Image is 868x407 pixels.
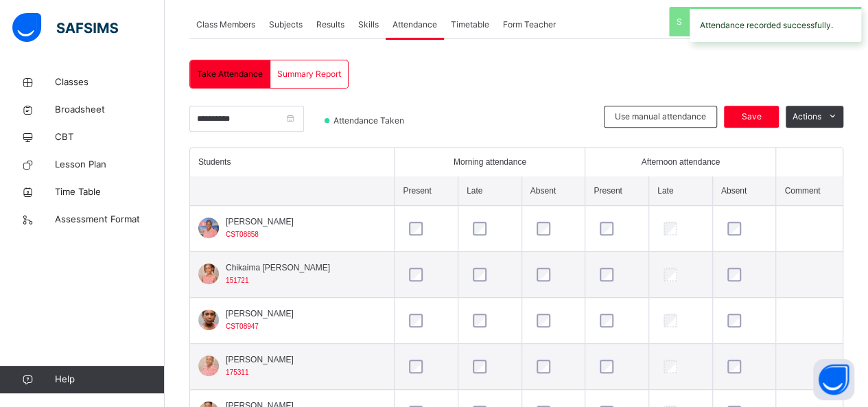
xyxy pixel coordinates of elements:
span: Take Attendance [197,68,263,80]
span: CST08858 [226,231,259,238]
span: Afternoon attendance [641,156,720,168]
span: Skills [358,19,379,31]
th: Present [585,176,649,206]
span: [PERSON_NAME] [226,353,294,366]
span: Use manual attendance [615,111,706,123]
span: Broadsheet [55,103,165,117]
span: Help [55,373,164,386]
span: Form Teacher [503,19,556,31]
span: 151721 [226,277,248,284]
img: safsims [12,13,118,42]
span: Attendance [392,19,437,31]
th: Students [190,148,395,176]
span: Summary Report [277,68,341,80]
span: Timetable [451,19,489,31]
span: Attendance Taken [332,115,408,127]
span: Save [734,111,769,123]
th: Present [395,176,458,206]
th: Late [458,176,521,206]
span: CBT [55,130,165,144]
span: Classes [55,75,165,89]
span: Class Members [196,19,255,31]
th: Comment [776,176,843,206]
span: Morning attendance [454,156,526,168]
span: Lesson Plan [55,158,165,172]
th: Late [649,176,713,206]
span: Chikaima [PERSON_NAME] [226,261,330,274]
button: Open asap [813,359,854,400]
th: Absent [521,176,585,206]
span: Assessment Format [55,213,165,226]
span: [PERSON_NAME] [226,307,294,320]
span: CST08947 [226,323,259,330]
span: 175311 [226,369,248,376]
div: Attendance recorded successfully. [690,7,861,42]
span: Results [316,19,344,31]
span: Time Table [55,185,165,199]
span: Subjects [269,19,303,31]
span: [PERSON_NAME] [226,216,294,228]
th: Absent [712,176,776,206]
span: Actions [793,111,821,123]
